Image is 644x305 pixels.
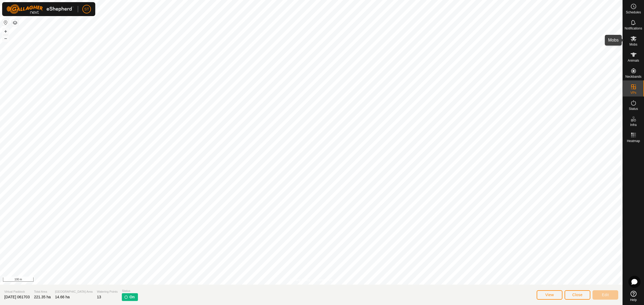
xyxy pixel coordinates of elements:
[55,295,70,299] span: 14.66 ha
[34,295,51,299] span: 221.35 ha
[625,27,642,30] span: Notifications
[572,293,583,297] span: Close
[12,20,18,26] button: Map Layers
[97,289,118,294] span: Watering Points
[592,290,618,300] button: Edit
[97,295,101,299] span: 13
[6,4,74,14] img: Gallagher Logo
[629,107,638,110] span: Status
[122,289,138,293] span: Status
[4,295,30,299] span: [DATE] 061703
[2,19,9,26] button: Reset Map
[626,11,641,14] span: Schedules
[630,91,636,94] span: VPs
[625,75,641,78] span: Neckbands
[55,289,93,294] span: [GEOGRAPHIC_DATA] Area
[630,43,637,46] span: Mobs
[630,123,636,127] span: Infra
[2,35,9,42] button: –
[623,289,644,304] a: Help
[84,6,89,12] span: ST
[290,278,310,282] a: Privacy Policy
[602,293,609,297] span: Edit
[34,289,51,294] span: Total Area
[4,289,30,294] span: Virtual Paddock
[129,294,134,300] span: On
[124,295,128,299] img: turn-on
[627,139,640,143] span: Heatmap
[628,59,639,62] span: Animals
[2,28,9,35] button: +
[630,298,637,302] span: Help
[565,290,590,300] button: Close
[545,293,554,297] span: View
[317,278,332,282] a: Contact Us
[537,290,562,300] button: View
